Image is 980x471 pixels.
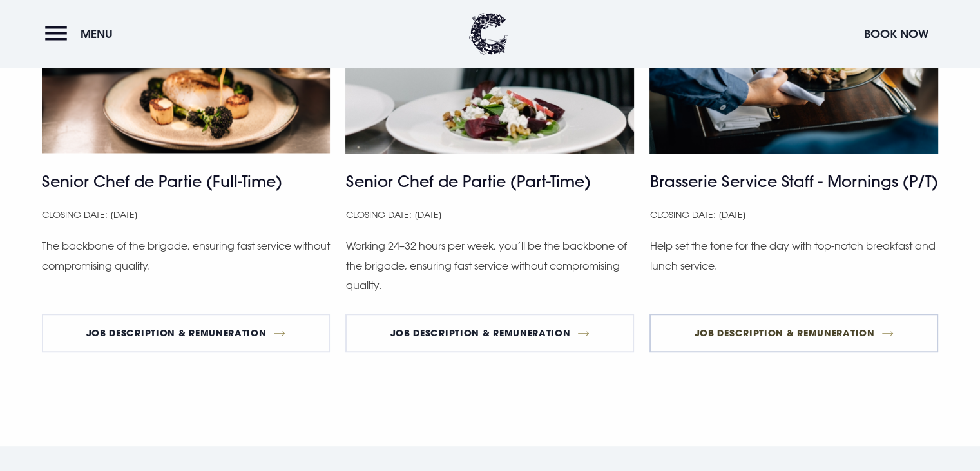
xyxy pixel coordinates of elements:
p: Closing Date: [DATE] [649,206,938,224]
p: The backbone of the brigade, ensuring fast service without compromising quality. [42,236,331,276]
a: Job Description & Remuneration [345,314,634,352]
button: Book Now [858,20,935,48]
h4: Senior Chef de Partie (Full-Time) [42,170,331,193]
h4: Brasserie Service Staff - Mornings (P/T) [649,170,938,193]
button: Menu [45,20,119,48]
h4: Senior Chef de Partie (Part-Time) [345,170,634,193]
p: Closing Date: [DATE] [345,206,634,224]
p: Closing Date: [DATE] [42,206,331,224]
p: Help set the tone for the day with top-notch breakfast and lunch service. [649,236,938,276]
span: Menu [81,26,113,41]
a: Job Description & Remuneration [42,314,331,352]
img: Clandeboye Lodge [469,13,508,55]
a: Job Description & Remuneration [649,314,938,352]
p: Working 24–32 hours per week, you’ll be the backbone of the brigade, ensuring fast service withou... [345,236,634,295]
